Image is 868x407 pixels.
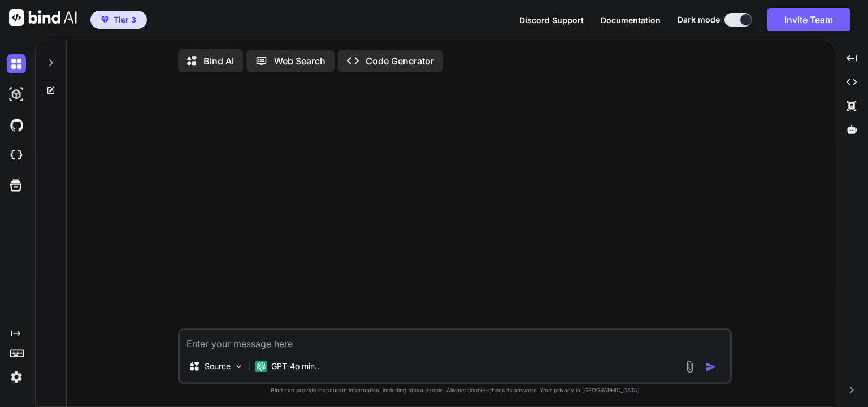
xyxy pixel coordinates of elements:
img: Pick Models [234,362,244,371]
span: Documentation [601,15,661,25]
button: Documentation [601,14,661,26]
p: Bind can provide inaccurate information, including about people. Always double-check its answers.... [178,386,732,395]
button: Discord Support [519,14,584,26]
img: darkChat [7,54,26,73]
img: attachment [683,360,696,373]
span: Dark mode [678,14,720,25]
button: Invite Team [767,8,850,31]
img: settings [7,367,26,387]
button: premiumTier 3 [90,11,147,29]
p: Bind AI [203,54,234,68]
img: icon [705,361,717,373]
img: GPT-4o mini [255,361,267,372]
p: Web Search [274,54,325,68]
img: Bind AI [9,9,77,26]
p: Code Generator [366,54,434,68]
img: cloudideIcon [7,146,26,165]
span: Tier 3 [114,14,136,25]
img: darkAi-studio [7,85,26,104]
p: GPT-4o min.. [271,361,319,372]
span: Discord Support [519,15,584,25]
img: githubDark [7,115,26,135]
img: premium [101,16,109,23]
p: Source [205,361,231,372]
